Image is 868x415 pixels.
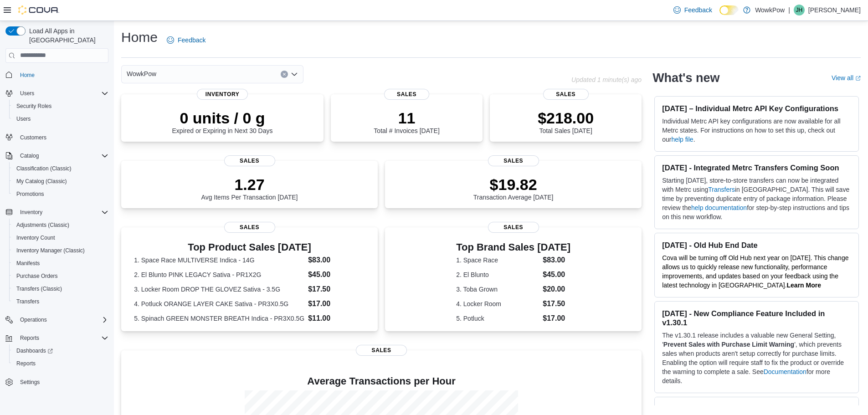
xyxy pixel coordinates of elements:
span: Users [16,88,108,99]
button: Catalog [2,149,112,162]
span: Inventory [16,207,108,218]
a: Dashboards [9,344,112,357]
a: help file [671,136,693,143]
h3: Top Product Sales [DATE] [134,242,365,253]
dt: 3. Toba Grown [456,285,539,294]
dt: 2. El Blunto [456,270,539,279]
dd: $83.00 [543,255,570,266]
dt: 5. Potluck [456,314,539,323]
span: Reports [13,358,108,369]
p: Individual Metrc API key configurations are now available for all Metrc states. For instructions ... [662,117,851,144]
span: Catalog [20,152,39,159]
dd: $20.00 [543,284,570,295]
dt: 4. Potluck ORANGE LAYER CAKE Sativa - PR3X0.5G [134,299,304,308]
button: Manifests [9,257,112,270]
span: Inventory Count [16,234,55,241]
span: Classification (Classic) [16,165,72,172]
img: Cova [18,5,59,15]
span: Operations [20,316,47,323]
a: Dashboards [13,345,56,356]
span: Inventory [20,209,42,216]
p: Updated 1 minute(s) ago [571,76,642,83]
dd: $83.00 [308,255,365,266]
h1: Home [121,28,158,46]
a: Customers [16,132,50,143]
a: Purchase Orders [13,271,62,282]
p: Starting [DATE], store-to-store transfers can now be integrated with Metrc using in [GEOGRAPHIC_D... [662,176,851,221]
span: Purchase Orders [16,272,58,280]
h3: Top Brand Sales [DATE] [456,242,570,253]
span: Sales [224,222,275,233]
strong: Learn More [787,282,821,289]
button: Transfers [9,295,112,308]
strong: Prevent Sales with Purchase Limit Warning [663,341,794,348]
button: Open list of options [291,71,298,78]
button: Reports [16,333,43,343]
a: Users [13,113,34,124]
div: Total Sales [DATE] [538,109,594,134]
button: Inventory [2,206,112,219]
button: Security Roles [9,100,112,113]
span: Promotions [13,189,108,200]
h3: [DATE] - Old Hub End Date [662,241,851,250]
span: Promotions [16,190,44,198]
dt: 1. Space Race [456,256,539,265]
p: $218.00 [538,109,594,127]
h3: [DATE] - Integrated Metrc Transfers Coming Soon [662,163,851,172]
span: Inventory Count [13,232,108,243]
span: Transfers (Classic) [16,285,62,292]
button: Inventory Manager (Classic) [9,244,112,257]
a: Documentation [764,368,806,375]
h3: [DATE] - New Compliance Feature Included in v1.30.1 [662,309,851,327]
span: My Catalog (Classic) [13,176,108,187]
span: Customers [20,134,46,141]
button: Operations [16,314,51,325]
a: Classification (Classic) [13,163,75,174]
span: Transfers [16,298,39,305]
span: Load All Apps in [GEOGRAPHIC_DATA] [26,26,108,45]
dt: 2. El Blunto PINK LEGACY Sativa - PR1X2G [134,270,304,279]
button: Inventory Count [9,231,112,244]
a: Feedback [670,1,716,19]
span: Users [20,90,34,97]
button: My Catalog (Classic) [9,175,112,188]
span: Dashboards [16,347,53,354]
span: Customers [16,132,108,143]
span: Settings [20,379,40,386]
p: WowkPow [755,5,785,15]
a: Transfers (Classic) [13,283,66,294]
a: Transfers [13,296,43,307]
button: Users [2,87,112,100]
h2: What's new [652,71,719,85]
button: Inventory [16,207,46,218]
span: JH [796,5,803,15]
span: Security Roles [16,102,51,110]
dd: $45.00 [543,269,570,280]
span: Sales [543,89,589,100]
a: help documentation [691,204,747,211]
span: Manifests [13,258,108,269]
span: WowkPow [127,68,156,79]
h3: [DATE] – Individual Metrc API Key Configurations [662,104,851,113]
button: Classification (Classic) [9,162,112,175]
button: Purchase Orders [9,270,112,282]
span: Transfers [13,296,108,307]
dd: $17.50 [308,284,365,295]
button: Reports [9,357,112,370]
dt: 1. Space Race MULTIVERSE Indica - 14G [134,256,304,265]
p: [PERSON_NAME] [808,5,861,15]
button: Clear input [281,71,288,78]
a: My Catalog (Classic) [13,176,71,187]
span: Sales [224,155,275,166]
div: Expired or Expiring in Next 30 Days [172,109,273,134]
span: Adjustments (Classic) [13,220,108,231]
p: 1.27 [201,175,298,194]
button: Adjustments (Classic) [9,219,112,231]
a: Reports [13,358,39,369]
span: Reports [16,333,108,343]
div: Jenny Hart [794,5,805,15]
button: Customers [2,131,112,144]
span: Transfers (Classic) [13,283,108,294]
a: View allExternal link [832,74,861,82]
